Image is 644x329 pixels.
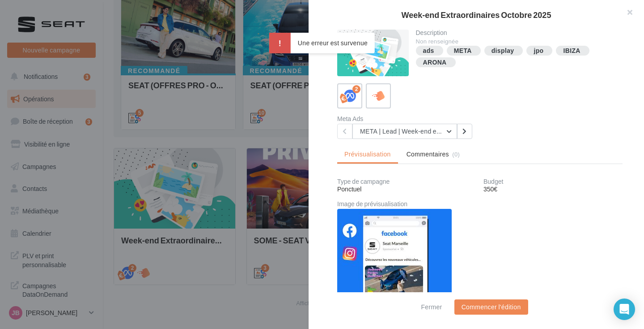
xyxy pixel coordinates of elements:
div: Ponctuel [337,185,476,194]
div: Une erreur est survenue [269,33,375,53]
div: IBIZA [563,48,580,54]
div: Budget [483,178,623,185]
button: Fermer [417,302,445,312]
div: META [454,48,472,54]
div: ARONA [423,59,447,66]
div: jpo [534,48,543,54]
img: 9f62aebfd21fa4f93db7bbc86508fce5.jpg [337,209,452,309]
div: ads [423,48,434,54]
button: Commencer l'édition [454,299,528,315]
span: Commentaires [407,150,449,159]
div: Week-end Extraordinaires Octobre 2025 [323,11,630,19]
div: Non renseignée [416,38,616,46]
button: META | Lead | Week-end extraordinaires Octobre 2025 [352,124,457,139]
div: Image de prévisualisation [337,201,623,207]
div: Description [416,30,616,36]
div: Type de campagne [337,178,476,185]
div: 350€ [483,185,623,194]
span: (0) [452,151,460,158]
div: Meta Ads [337,116,476,122]
div: display [491,48,514,54]
div: Open Intercom Messenger [614,299,635,320]
div: 2 [352,85,360,93]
